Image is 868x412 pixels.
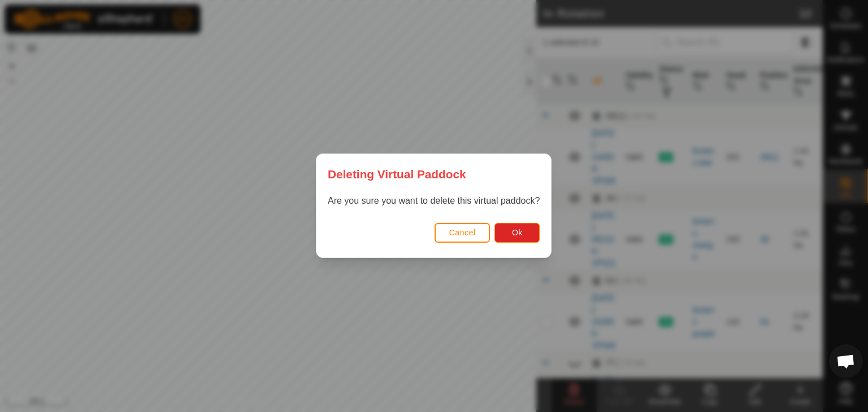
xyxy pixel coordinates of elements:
button: Cancel [435,223,491,243]
span: Cancel [449,229,476,238]
p: Are you sure you want to delete this virtual paddock? [328,195,540,208]
span: Deleting Virtual Paddock [328,165,466,183]
div: Open chat [829,344,863,378]
button: Ok [495,223,540,243]
span: Ok [512,229,523,238]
